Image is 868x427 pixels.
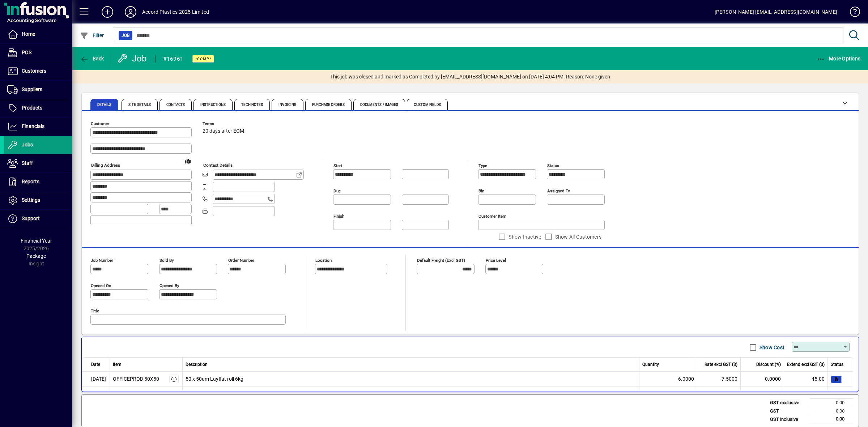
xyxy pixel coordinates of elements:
span: Package [26,253,46,259]
span: Support [22,215,40,221]
td: 7.5000 [697,372,741,386]
app-page-header-button: Back [72,52,112,65]
span: Contacts [166,103,185,107]
a: Settings [4,191,72,209]
span: Instructions [200,103,226,107]
mat-label: Due [333,188,341,193]
span: Job [122,32,129,39]
td: 0.0000 [741,372,784,386]
td: [DATE] [82,372,110,386]
td: GST [766,407,810,415]
span: Financial Year [21,238,52,244]
span: Staff [22,160,33,166]
td: 0.00 [810,407,853,415]
a: Staff [4,154,72,172]
a: View on map [182,155,193,167]
span: Site Details [128,103,151,107]
mat-label: Finish [333,214,344,219]
button: More Options [815,52,863,65]
mat-label: Customer Item [478,214,506,219]
span: Home [22,31,35,37]
td: 50 x 50um Layflat roll 6kg [183,372,640,386]
span: Documents / Images [360,103,399,107]
span: Details [97,103,111,107]
td: GST inclusive [766,415,810,424]
a: POS [4,44,72,62]
span: Jobs [22,142,33,148]
span: 6.0000 [678,375,694,383]
label: Show Cost [758,344,784,351]
td: [DATE] [82,386,110,401]
button: Profile [119,5,142,18]
div: [PERSON_NAME] [EMAIL_ADDRESS][DOMAIN_NAME] [715,6,837,18]
button: Add [96,5,119,18]
mat-label: Default Freight (excl GST) [417,258,465,263]
mat-label: Location [315,258,332,263]
span: 20 days after EOM [203,128,244,134]
span: More Options [817,56,861,61]
mat-label: Bin [478,188,484,193]
div: #16961 [163,53,184,65]
td: 0.0000 [741,386,784,401]
a: Knowledge Base [844,1,859,25]
span: Financials [22,123,44,129]
mat-label: Type [478,163,487,168]
span: Rate excl GST ($) [705,361,737,368]
span: Extend excl GST ($) [787,361,825,368]
mat-label: Order number [228,258,254,263]
td: Freight [183,386,640,401]
span: Date [91,361,100,368]
mat-label: Price Level [486,258,506,263]
mat-label: Customer [91,121,109,126]
div: OFFICEPROD 50X50 [113,375,159,383]
mat-label: Opened by [159,283,179,288]
span: Status [831,361,843,368]
span: Reports [22,179,39,184]
td: 16.00 [784,386,828,401]
span: Terms [203,121,246,126]
a: Reports [4,173,72,191]
mat-label: Job number [91,258,113,263]
mat-label: Title [91,308,99,313]
a: Support [4,210,72,228]
span: Invoicing [278,103,297,107]
span: Description [186,361,208,368]
span: Filter [80,33,104,38]
span: Item [113,361,122,368]
span: Settings [22,197,40,203]
span: Back [80,56,104,61]
mat-label: Opened On [91,283,111,288]
span: Customers [22,68,46,74]
td: 16.0000 [697,386,741,401]
span: This job was closed and marked as Completed by [EMAIL_ADDRESS][DOMAIN_NAME] on [DATE] 4:04 PM. [330,73,565,81]
mat-label: Status [547,163,559,168]
button: Back [78,52,106,65]
span: Suppliers [22,86,42,92]
a: Customers [4,62,72,80]
span: Tech Notes [241,103,263,107]
span: Custom Fields [414,103,441,107]
mat-label: Start [333,163,342,168]
a: Financials [4,118,72,136]
span: POS [22,50,31,55]
mat-label: Sold by [159,258,174,263]
span: Discount (%) [756,361,781,368]
div: Accord Plastics 2025 Limited [142,6,209,18]
div: Job [118,53,148,64]
span: Reason: None given [566,73,610,81]
a: Home [4,25,72,43]
a: Suppliers [4,81,72,99]
td: 0.00 [810,415,853,424]
a: Products [4,99,72,117]
span: Products [22,105,42,111]
button: Filter [78,29,106,42]
td: 45.00 [784,372,828,386]
mat-label: Assigned to [547,188,570,193]
span: Quantity [642,361,659,368]
span: Purchase Orders [312,103,345,107]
